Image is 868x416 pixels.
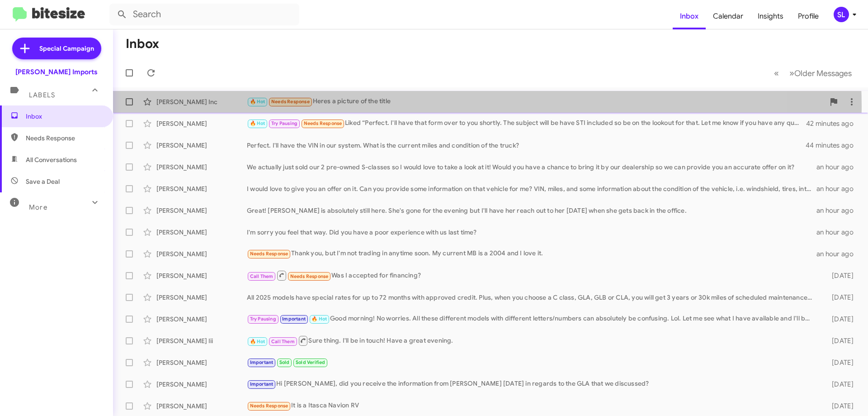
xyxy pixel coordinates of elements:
[807,119,861,128] div: 42 minutes ago
[156,402,247,411] div: [PERSON_NAME]
[156,206,247,215] div: [PERSON_NAME]
[794,68,852,78] span: Older Messages
[290,273,329,279] span: Needs Response
[279,359,290,365] span: Sold
[26,155,77,164] span: All Conversations
[834,7,849,22] div: SL
[156,97,247,106] div: [PERSON_NAME] Inc
[247,184,816,193] div: I would love to give you an offer on it. Can you provide some information on that vehicle for me?...
[769,64,784,82] button: Previous
[817,380,861,389] div: [DATE]
[156,184,247,193] div: [PERSON_NAME]
[156,141,247,150] div: [PERSON_NAME]
[247,118,807,129] div: Liked “Perfect. I'll have that form over to you shortly. The subject will be have STI included so...
[156,293,247,302] div: [PERSON_NAME]
[250,99,265,105] span: 🔥 Hot
[156,249,247,258] div: [PERSON_NAME]
[791,3,826,29] a: Profile
[250,403,288,409] span: Needs Response
[250,273,274,279] span: Call Them
[247,96,825,107] div: Heres a picture of the title
[250,120,265,126] span: 🔥 Hot
[156,315,247,324] div: [PERSON_NAME]
[769,64,857,82] nav: Page navigation example
[15,67,98,77] div: [PERSON_NAME] Imports
[250,359,274,365] span: Important
[156,358,247,367] div: [PERSON_NAME]
[816,163,861,172] div: an hour ago
[250,339,265,344] span: 🔥 Hot
[156,228,247,237] div: [PERSON_NAME]
[774,67,779,79] span: «
[247,206,816,215] div: Great! [PERSON_NAME] is absolutely still here. She's gone for the evening but I'll have her reach...
[816,184,861,193] div: an hour ago
[12,38,101,59] a: Special Campaign
[750,3,791,29] a: Insights
[304,120,342,126] span: Needs Response
[271,99,310,105] span: Needs Response
[817,271,861,280] div: [DATE]
[247,335,817,346] div: Sure thing. I'll be in touch! Have a great evening.
[673,3,706,29] a: Inbox
[816,228,861,237] div: an hour ago
[807,141,861,150] div: 44 minutes ago
[817,336,861,345] div: [DATE]
[247,293,817,302] div: All 2025 models have special rates for up to 72 months with approved credit. Plus, when you choos...
[156,271,247,280] div: [PERSON_NAME]
[247,249,816,259] div: Thank you, but I'm not trading in anytime soon. My current MB is a 2004 and I love it.
[156,119,247,128] div: [PERSON_NAME]
[817,358,861,367] div: [DATE]
[250,316,276,322] span: Try Pausing
[817,402,861,411] div: [DATE]
[247,228,816,237] div: I'm sorry you feel that way. Did you have a poor experience with us last time?
[156,336,247,345] div: [PERSON_NAME] Iii
[29,91,55,99] span: Labels
[282,316,306,322] span: Important
[826,7,858,22] button: SL
[26,134,103,143] span: Needs Response
[247,379,817,389] div: Hi [PERSON_NAME], did you receive the information from [PERSON_NAME] [DATE] in regards to the GLA...
[247,270,817,281] div: Was I accepted for financing?
[26,112,103,121] span: Inbox
[250,381,274,387] span: Important
[247,141,807,150] div: Perfect. I'll have the VIN in our system. What is the current miles and condition of the truck?
[247,163,816,172] div: We actually just sold our 2 pre-owned S-classes so I would love to take a look at it! Would you h...
[817,293,861,302] div: [DATE]
[311,316,327,322] span: 🔥 Hot
[706,3,750,29] a: Calendar
[247,314,817,324] div: Good morning! No worries. All these different models with different letters/numbers can absolutel...
[784,64,857,82] button: Next
[250,251,288,257] span: Needs Response
[789,67,794,79] span: »
[156,163,247,172] div: [PERSON_NAME]
[271,120,297,126] span: Try Pausing
[126,37,159,51] h1: Inbox
[29,203,47,211] span: More
[816,206,861,215] div: an hour ago
[39,44,94,53] span: Special Campaign
[817,315,861,324] div: [DATE]
[816,249,861,258] div: an hour ago
[296,359,325,365] span: Sold Verified
[156,380,247,389] div: [PERSON_NAME]
[271,339,295,344] span: Call Them
[26,177,60,186] span: Save a Deal
[109,4,299,25] input: Search
[247,401,817,411] div: It is a Itasca Navion RV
